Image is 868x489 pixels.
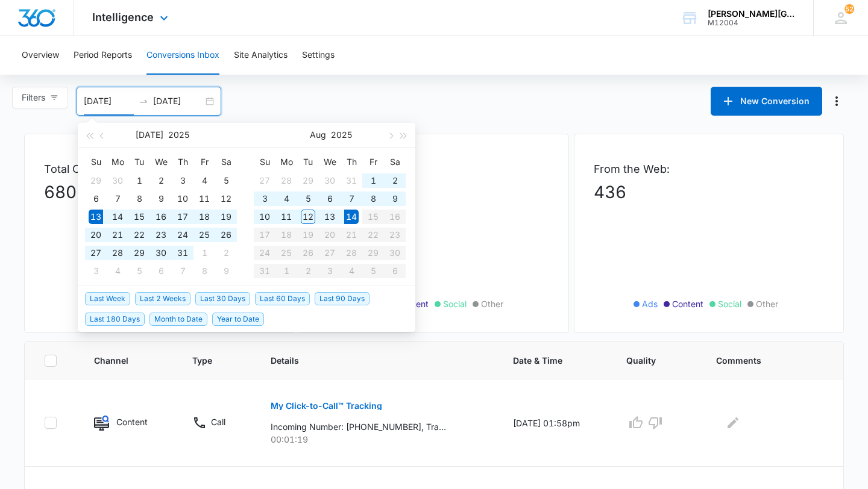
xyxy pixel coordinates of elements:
div: 9 [388,192,402,206]
div: 14 [110,210,125,224]
td: 2025-08-10 [254,208,275,226]
div: 8 [197,264,212,278]
td: 2025-07-14 [107,208,128,226]
th: Sa [384,152,406,172]
span: Ads [642,297,658,310]
td: 2025-07-30 [319,172,341,190]
th: Su [254,152,275,172]
th: Mo [275,152,297,172]
th: Sa [215,152,237,172]
input: Start date [84,95,134,108]
td: 2025-07-10 [172,190,193,208]
td: 2025-08-01 [362,172,384,190]
td: 2025-08-05 [128,262,150,280]
td: 2025-07-21 [107,226,128,244]
button: New Conversion [711,87,822,116]
button: Site Analytics [234,36,288,75]
td: 2025-06-29 [85,172,107,190]
td: 2025-07-30 [150,244,172,262]
td: 2025-07-04 [193,172,215,190]
div: 8 [366,192,380,206]
td: 2025-08-12 [297,208,319,226]
th: Th [341,152,362,172]
div: 14 [344,210,359,224]
td: 2025-07-27 [85,244,107,262]
button: Period Reports [74,36,132,75]
td: 2025-08-14 [341,208,362,226]
td: 2025-08-04 [107,262,128,280]
td: 2025-07-06 [85,190,107,208]
span: Month to Date [149,313,207,326]
td: 2025-07-26 [215,226,237,244]
div: 6 [154,264,168,278]
div: 31 [175,246,190,260]
button: 2025 [168,123,189,147]
td: 2025-07-01 [128,172,150,190]
td: 2025-07-09 [150,190,172,208]
td: 2025-08-13 [319,208,341,226]
div: 28 [279,173,294,188]
span: Last 90 Days [315,292,370,305]
td: 2025-08-11 [275,208,297,226]
div: 1 [197,246,212,260]
button: My Click-to-Call™ Tracking [271,391,382,420]
div: 11 [197,192,212,206]
td: 2025-07-28 [107,244,128,262]
div: 1 [366,173,380,188]
div: 31 [344,173,359,188]
td: 2025-07-07 [107,190,128,208]
div: 6 [322,192,337,206]
td: 2025-07-17 [172,208,193,226]
div: 7 [175,264,190,278]
th: We [150,152,172,172]
div: 24 [175,228,190,242]
div: 8 [132,192,146,206]
div: 13 [322,210,337,224]
div: 3 [257,192,272,206]
p: 680 [44,179,274,205]
td: 2025-07-16 [150,208,172,226]
td: 2025-08-09 [384,190,406,208]
td: 2025-07-20 [85,226,107,244]
div: 9 [154,192,168,206]
span: Year to Date [212,313,264,326]
span: Quality [626,354,670,367]
button: Filters [12,87,68,108]
div: 13 [89,210,103,224]
div: 29 [132,246,146,260]
div: 29 [89,173,103,188]
div: 11 [279,210,294,224]
div: 25 [197,228,212,242]
button: Edit Comments [723,413,743,432]
div: 30 [154,246,168,260]
td: 2025-07-22 [128,226,150,244]
div: 26 [219,228,233,242]
td: 2025-07-19 [215,208,237,226]
button: [DATE] [136,123,163,147]
span: Last 180 Days [85,313,145,326]
td: 2025-07-11 [193,190,215,208]
td: 2025-08-06 [150,262,172,280]
td: [DATE] 01:58pm [498,379,612,467]
span: Type [192,354,224,367]
button: Conversions Inbox [146,36,219,75]
p: Content [116,416,148,428]
div: 12 [301,210,315,224]
td: 2025-08-02 [384,172,406,190]
td: 2025-07-18 [193,208,215,226]
div: account id [708,19,796,27]
span: Comments [716,354,807,367]
span: Filters [22,91,45,104]
div: 21 [110,228,125,242]
span: Last Week [85,292,130,305]
td: 2025-07-29 [297,172,319,190]
td: 2025-07-13 [85,208,107,226]
div: 30 [322,173,337,188]
th: Fr [362,152,384,172]
div: notifications count [844,4,854,14]
div: 6 [89,192,103,206]
td: 2025-07-23 [150,226,172,244]
td: 2025-07-24 [172,226,193,244]
th: Mo [107,152,128,172]
th: Th [172,152,193,172]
